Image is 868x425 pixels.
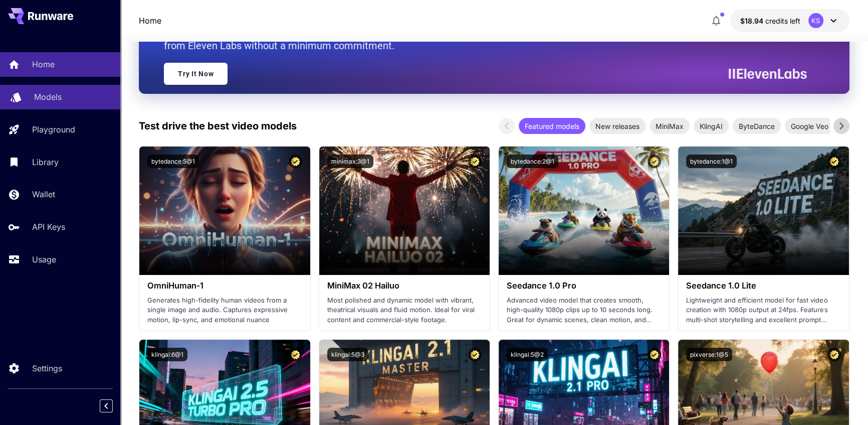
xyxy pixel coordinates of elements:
span: New releases [589,121,645,131]
p: Playground [32,123,75,135]
div: $18.9382 [740,16,800,26]
div: KlingAI [694,118,729,134]
p: Home [32,58,55,70]
h3: MiniMax 02 Hailuo [327,281,482,291]
button: Certified Model – Vetted for best performance and includes a commercial license. [827,348,841,361]
span: ByteDance [733,121,781,131]
button: bytedance:2@1 [507,155,558,168]
span: Featured models [519,121,585,131]
p: Models [34,91,62,103]
p: Settings [32,362,62,374]
img: alt [678,147,848,275]
div: KS [808,13,823,28]
button: Certified Model – Vetted for best performance and includes a commercial license. [827,155,841,168]
button: klingai:5@3 [327,348,368,361]
button: klingai:6@1 [147,348,187,361]
a: Home [139,15,161,27]
a: Try It Now [164,63,228,85]
p: Wallet [32,188,55,200]
p: Library [32,156,59,168]
div: ByteDance [733,118,781,134]
p: API Keys [32,221,65,233]
button: $18.9382KS [730,9,849,32]
p: Advanced video model that creates smooth, high-quality 1080p clips up to 10 seconds long. Great f... [507,296,661,325]
h3: Seedance 1.0 Lite [686,281,840,291]
span: $18.94 [740,17,765,25]
span: KlingAI [694,121,729,131]
button: Certified Model – Vetted for best performance and includes a commercial license. [468,348,482,361]
button: bytedance:5@1 [147,155,199,168]
button: Certified Model – Vetted for best performance and includes a commercial license. [647,155,661,168]
button: Certified Model – Vetted for best performance and includes a commercial license. [289,348,302,361]
div: Google Veo [785,118,834,134]
p: Most polished and dynamic model with vibrant, theatrical visuals and fluid motion. Ideal for vira... [327,296,482,325]
p: Usage [32,253,56,265]
button: Collapse sidebar [100,399,113,412]
button: minimax:3@1 [327,155,373,168]
h3: OmniHuman‑1 [147,281,302,291]
img: alt [139,147,310,275]
span: credits left [765,17,800,25]
img: alt [499,147,669,275]
div: Featured models [519,118,585,134]
div: Collapse sidebar [107,397,120,415]
span: Google Veo [785,121,834,131]
img: alt [319,147,490,275]
div: New releases [589,118,645,134]
h3: Seedance 1.0 Pro [507,281,661,291]
button: bytedance:1@1 [686,155,737,168]
button: Certified Model – Vetted for best performance and includes a commercial license. [468,155,482,168]
p: Generates high-fidelity human videos from a single image and audio. Captures expressive motion, l... [147,296,302,325]
div: MiniMax [649,118,690,134]
button: Certified Model – Vetted for best performance and includes a commercial license. [289,155,302,168]
p: Test drive the best video models [139,118,297,133]
p: Lightweight and efficient model for fast video creation with 1080p output at 24fps. Features mult... [686,296,840,325]
button: klingai:5@2 [507,348,548,361]
nav: breadcrumb [139,15,161,27]
span: MiniMax [649,121,690,131]
button: pixverse:1@5 [686,348,732,361]
button: Certified Model – Vetted for best performance and includes a commercial license. [647,348,661,361]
